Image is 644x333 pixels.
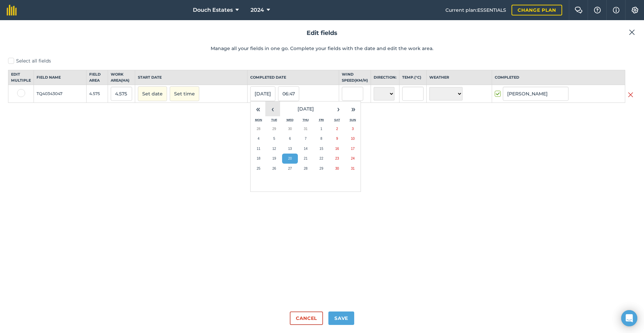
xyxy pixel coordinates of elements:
abbr: 8 August 2025 [320,137,322,140]
button: Set date [138,86,167,101]
button: 20 August 2025 [282,154,298,164]
abbr: 7 August 2025 [305,137,307,140]
button: 11 August 2025 [251,144,266,154]
abbr: 21 August 2025 [304,157,308,160]
button: 2 August 2025 [329,124,345,134]
abbr: 22 August 2025 [320,157,323,160]
span: Current plan : ESSENTIALS [445,6,506,14]
button: [DATE] [280,101,331,116]
button: 9 August 2025 [329,134,345,144]
abbr: 2 August 2025 [336,127,338,131]
abbr: 29 August 2025 [320,167,323,170]
img: svg+xml;base64,PHN2ZyB4bWxucz0iaHR0cDovL3d3dy53My5vcmcvMjAwMC9zdmciIHdpZHRoPSIyMiIgaGVpZ2h0PSIzMC... [628,91,633,99]
abbr: 25 August 2025 [257,167,260,170]
th: Field Area [87,70,108,85]
button: 5 August 2025 [266,134,282,144]
abbr: Tuesday [271,118,277,122]
img: A cog icon [631,7,639,13]
button: Set time [170,86,199,101]
button: 24 August 2025 [345,154,361,164]
td: TQ40343047 [34,85,87,103]
span: 2024 [251,6,264,14]
button: 29 August 2025 [314,164,329,174]
abbr: 30 July 2025 [288,127,292,131]
abbr: 3 August 2025 [352,127,354,131]
button: 6 August 2025 [282,134,298,144]
button: 7 August 2025 [298,134,314,144]
button: 21 August 2025 [298,154,314,164]
abbr: Thursday [303,118,309,122]
button: 25 August 2025 [251,164,266,174]
button: Save [328,311,354,325]
button: 1 August 2025 [314,124,329,134]
button: 31 July 2025 [298,124,314,134]
abbr: 11 August 2025 [257,147,260,151]
abbr: 20 August 2025 [288,157,292,160]
button: 12 August 2025 [266,144,282,154]
span: [DATE] [298,106,314,112]
button: 16 August 2025 [329,144,345,154]
abbr: Friday [319,118,324,122]
button: 14 August 2025 [298,144,314,154]
button: 19 August 2025 [266,154,282,164]
abbr: 13 August 2025 [288,147,292,151]
abbr: 26 August 2025 [272,167,276,170]
abbr: Sunday [350,118,356,122]
abbr: 31 August 2025 [351,167,355,170]
abbr: 17 August 2025 [351,147,355,151]
th: Edit multiple [8,70,34,85]
abbr: 24 August 2025 [351,157,355,160]
abbr: 19 August 2025 [272,157,276,160]
img: svg+xml;base64,PHN2ZyB4bWxucz0iaHR0cDovL3d3dy53My5vcmcvMjAwMC9zdmciIHdpZHRoPSIyMiIgaGVpZ2h0PSIzMC... [629,28,635,36]
abbr: 4 August 2025 [258,137,260,140]
button: 06:47 [278,86,299,101]
abbr: 31 July 2025 [304,127,308,131]
td: 4.575 [87,85,108,103]
button: » [346,101,361,116]
button: 23 August 2025 [329,154,345,164]
button: 28 August 2025 [298,164,314,174]
a: Change plan [512,5,562,15]
button: 3 August 2025 [345,124,361,134]
h2: Edit fields [8,28,636,38]
abbr: 23 August 2025 [335,157,339,160]
abbr: Monday [255,118,262,122]
p: Manage all your fields in one go. Complete your fields with the date and edit the work area. [8,45,636,52]
abbr: 18 August 2025 [257,157,260,160]
button: 18 August 2025 [251,154,266,164]
button: [DATE] [250,86,275,101]
th: Wind speed ( km/h ) [339,70,371,85]
button: 31 August 2025 [345,164,361,174]
abbr: 10 August 2025 [351,137,355,140]
button: 29 July 2025 [266,124,282,134]
abbr: 29 July 2025 [272,127,276,131]
button: 13 August 2025 [282,144,298,154]
th: Work area ( Ha ) [108,70,135,85]
th: Start date [135,70,248,85]
abbr: Wednesday [286,118,293,122]
th: Direction: [371,70,399,85]
button: 22 August 2025 [314,154,329,164]
span: Douch Estates [193,6,233,14]
button: « [251,101,265,116]
th: Weather [427,70,492,85]
button: 26 August 2025 [266,164,282,174]
th: Completed date [248,70,339,85]
th: Temp. ( ° C ) [399,70,427,85]
abbr: 9 August 2025 [336,137,338,140]
button: 17 August 2025 [345,144,361,154]
img: A question mark icon [593,7,601,13]
button: 10 August 2025 [345,134,361,144]
div: Open Intercom Messenger [621,310,637,326]
button: 8 August 2025 [314,134,329,144]
abbr: 16 August 2025 [335,147,339,151]
button: 28 July 2025 [251,124,266,134]
abbr: 28 August 2025 [304,167,308,170]
img: svg+xml;base64,PHN2ZyB4bWxucz0iaHR0cDovL3d3dy53My5vcmcvMjAwMC9zdmciIHdpZHRoPSIxNyIgaGVpZ2h0PSIxNy... [613,6,620,14]
button: 4 August 2025 [251,134,266,144]
button: › [331,101,346,116]
th: Completed [492,70,625,85]
button: 30 August 2025 [329,164,345,174]
abbr: 6 August 2025 [289,137,291,140]
button: ‹ [265,101,280,116]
